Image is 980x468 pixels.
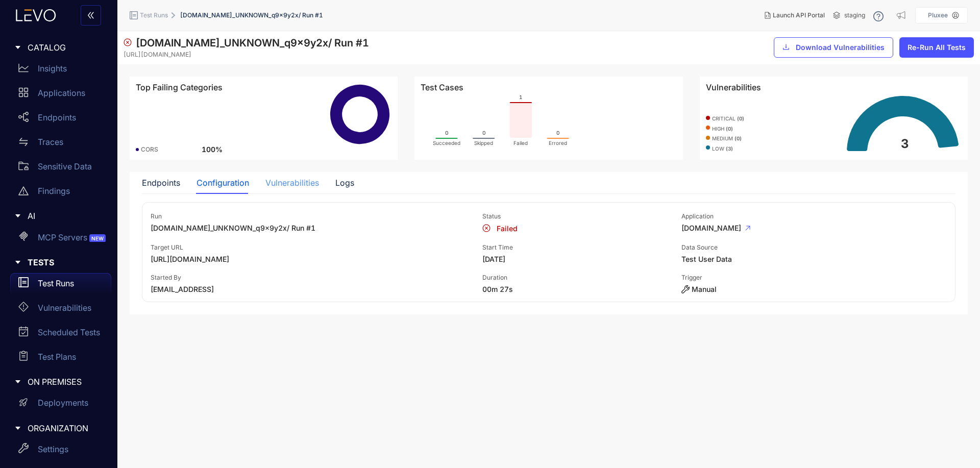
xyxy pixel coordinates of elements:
[445,130,448,136] tspan: 0
[10,156,111,181] a: Sensitive Data
[482,274,507,281] span: Duration
[774,37,893,58] button: downloadDownload Vulnerabilities
[151,255,482,263] span: [URL][DOMAIN_NAME]
[28,258,103,267] span: TESTS
[38,186,70,195] p: Findings
[681,243,718,251] span: Data Source
[151,212,162,220] span: Run
[38,398,88,407] p: Deployments
[928,12,948,19] p: Pluxee
[482,130,485,136] tspan: 0
[706,83,761,92] span: Vulnerabilities
[10,83,111,107] a: Applications
[38,352,76,361] p: Test Plans
[140,12,168,19] span: Test Runs
[38,328,100,337] p: Scheduled Tests
[14,378,21,385] span: caret-right
[756,7,833,23] button: Launch API Portal
[734,135,742,141] b: ( 0 )
[782,43,790,52] span: download
[151,243,183,251] span: Target URL
[28,211,103,220] span: AI
[38,162,92,171] p: Sensitive Data
[38,303,91,312] p: Vulnerabilities
[142,178,180,187] div: Endpoints
[151,274,181,281] span: Started By
[899,37,974,58] button: Re-Run All Tests
[6,252,111,273] div: TESTS
[433,140,460,146] tspan: Succeeded
[773,12,825,19] span: Launch API Portal
[180,12,323,19] span: [DOMAIN_NAME]_UNKNOWN_q9x9y2x / Run # 1
[681,274,702,281] span: Trigger
[28,43,103,52] span: CATALOG
[38,279,74,288] p: Test Runs
[14,425,21,432] span: caret-right
[14,259,21,266] span: caret-right
[482,212,501,220] span: Status
[38,233,108,242] p: MCP Servers
[6,37,111,58] div: CATALOG
[712,146,733,152] span: low
[136,83,223,92] span: Top Failing Categories
[10,132,111,156] a: Traces
[6,371,111,392] div: ON PREMISES
[124,51,191,58] span: [URL][DOMAIN_NAME]
[681,224,741,232] span: [DOMAIN_NAME]
[265,178,319,187] div: Vulnerabilities
[844,12,865,19] span: staging
[556,130,559,136] tspan: 0
[136,37,369,49] span: [DOMAIN_NAME]_UNKNOWN_q9x9y2x / Run # 1
[38,64,67,73] p: Insights
[482,285,681,293] span: 00m 27s
[6,205,111,227] div: AI
[712,126,733,132] span: high
[681,212,714,220] span: Application
[38,113,76,122] p: Endpoints
[197,178,249,187] div: Configuration
[482,255,681,263] span: [DATE]
[38,88,85,97] p: Applications
[89,234,106,242] span: NEW
[18,137,29,147] span: swap
[151,224,315,232] span: [DOMAIN_NAME]_UNKNOWN_q9x9y2x / Run # 1
[81,5,101,26] button: double-left
[202,145,223,154] span: 100 %
[10,227,111,252] a: MCP ServersNEW
[712,116,744,122] span: critical
[796,43,885,52] span: Download Vulnerabilities
[18,186,29,196] span: warning
[901,136,909,151] text: 3
[28,424,103,433] span: ORGANIZATION
[335,178,354,187] div: Logs
[151,285,482,293] span: [EMAIL_ADDRESS]
[482,243,513,251] span: Start Time
[10,393,111,417] a: Deployments
[497,225,518,233] span: Failed
[520,94,523,100] tspan: 1
[737,115,744,121] b: ( 0 )
[10,181,111,205] a: Findings
[6,417,111,439] div: ORGANIZATION
[14,44,21,51] span: caret-right
[681,255,880,263] span: Test User Data
[474,140,493,146] tspan: Skipped
[421,83,676,92] div: Test Cases
[10,58,111,83] a: Insights
[514,140,528,146] tspan: Failed
[726,145,733,152] b: ( 3 )
[10,273,111,298] a: Test Runs
[10,322,111,347] a: Scheduled Tests
[141,146,158,153] span: CORS
[14,212,21,219] span: caret-right
[681,285,717,293] span: Manual
[28,377,103,386] span: ON PREMISES
[549,140,567,146] tspan: Errored
[726,126,733,132] b: ( 0 )
[38,445,68,454] p: Settings
[10,298,111,322] a: Vulnerabilities
[10,439,111,463] a: Settings
[908,43,966,52] span: Re-Run All Tests
[10,347,111,371] a: Test Plans
[38,137,63,146] p: Traces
